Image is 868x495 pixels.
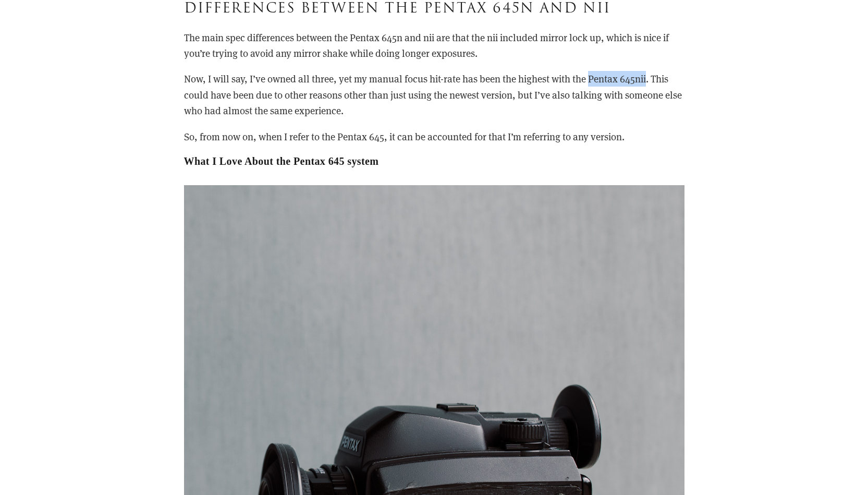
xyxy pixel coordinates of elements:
p: Now, I will say, I’ve owned all three, yet my manual focus hit-rate has been the highest with the... [184,71,684,118]
p: So, from now on, when I refer to the Pentax 645, it can be accounted for that I’m referring to an... [184,129,684,144]
p: The main spec differences between the Pentax 645n and nii are that the nii included mirror lock u... [184,30,684,62]
strong: What I Love About the Pentax 645 system [184,155,379,167]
